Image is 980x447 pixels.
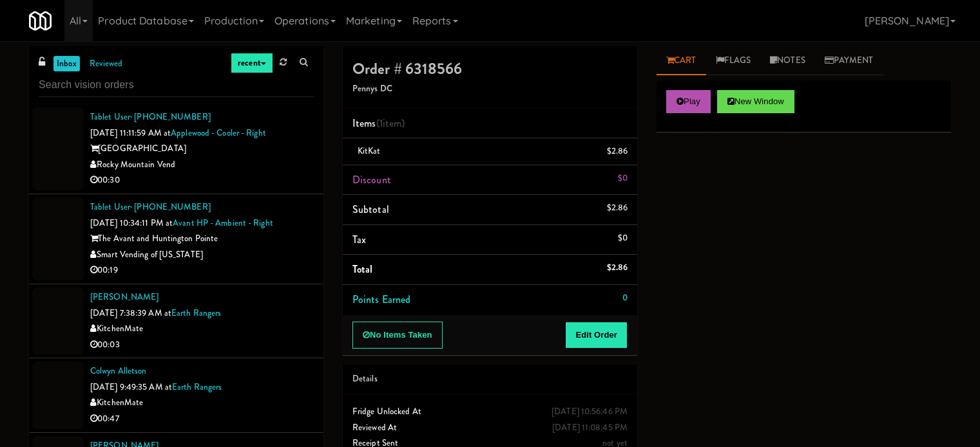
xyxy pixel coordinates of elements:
div: [DATE] 10:56:46 PM [552,404,628,420]
span: Items [352,116,405,131]
h4: Order # 6318566 [352,60,628,77]
button: New Window [717,90,794,113]
div: KitchenMate [90,395,314,411]
a: [PERSON_NAME] [90,291,159,303]
span: Points Earned [352,292,410,307]
div: $2.86 [607,143,628,160]
a: recent [231,53,273,73]
a: Notes [760,46,815,75]
img: Micromart [29,10,52,32]
div: $2.86 [607,200,628,216]
span: Subtotal [352,202,389,217]
div: $0 [618,170,628,187]
span: [DATE] 9:49:35 AM at [90,381,172,393]
span: [DATE] 11:11:59 AM at [90,127,171,139]
div: Fridge Unlocked At [352,404,628,420]
div: $2.86 [607,260,628,276]
a: Tablet User· [PHONE_NUMBER] [90,111,211,123]
input: Search vision orders [39,73,314,97]
div: [DATE] 11:08:45 PM [552,420,628,436]
span: · [PHONE_NUMBER] [130,111,211,123]
div: 00:30 [90,172,314,188]
span: · [PHONE_NUMBER] [130,201,211,213]
div: Reviewed At [352,420,628,436]
h5: Pennys DC [352,84,628,94]
div: 00:19 [90,262,314,278]
span: [DATE] 10:34:11 PM at [90,217,173,229]
a: Tablet User· [PHONE_NUMBER] [90,201,211,213]
div: Rocky Mountain Vend [90,157,314,173]
div: 00:47 [90,411,314,427]
span: Total [352,262,373,277]
div: The Avant and Huntington Pointe [90,231,314,247]
a: Earth Rangers [172,381,222,393]
div: 0 [622,290,628,306]
a: inbox [53,56,80,72]
div: 00:03 [90,337,314,353]
ng-pluralize: item [383,116,401,131]
span: [DATE] 7:38:39 AM at [90,307,171,319]
span: Discount [352,172,391,187]
a: Payment [815,46,883,75]
div: Smart Vending of [US_STATE] [90,247,314,263]
a: Cart [657,46,706,75]
div: $0 [618,230,628,246]
button: No Items Taken [352,322,443,349]
a: Avant HP - Ambient - Right [173,217,273,229]
li: [PERSON_NAME][DATE] 7:38:39 AM atEarth RangersKitchenMate00:03 [29,284,323,358]
a: Flags [706,46,761,75]
span: Tax [352,232,366,247]
span: KitKat [358,145,381,157]
li: Colwyn Alletson[DATE] 9:49:35 AM atEarth RangersKitchenMate00:47 [29,358,323,432]
a: Colwyn Alletson [90,365,147,377]
button: Play [666,90,711,113]
a: reviewed [86,56,126,72]
div: Details [352,371,628,387]
div: [GEOGRAPHIC_DATA] [90,141,314,157]
div: KitchenMate [90,321,314,337]
li: Tablet User· [PHONE_NUMBER][DATE] 11:11:59 AM atApplewood - Cooler - Right[GEOGRAPHIC_DATA]Rocky ... [29,104,323,194]
a: Applewood - Cooler - Right [171,127,266,139]
li: Tablet User· [PHONE_NUMBER][DATE] 10:34:11 PM atAvant HP - Ambient - RightThe Avant and Huntingto... [29,194,323,284]
a: Earth Rangers [171,307,221,319]
button: Edit Order [565,322,628,349]
span: (1 ) [376,116,405,131]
